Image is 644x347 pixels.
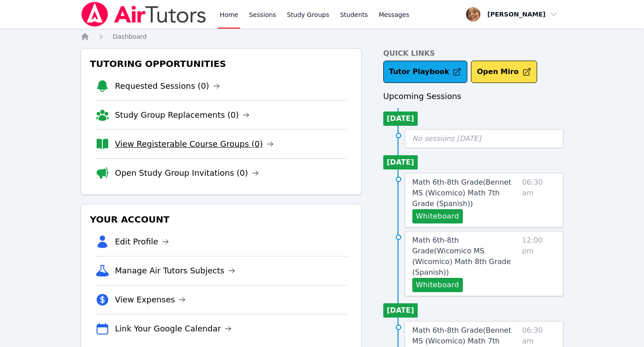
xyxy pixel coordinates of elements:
nav: Breadcrumb [80,32,563,41]
h4: Quick Links [383,48,563,59]
h3: Your Account [88,211,354,227]
h3: Tutoring Opportunities [88,56,354,72]
a: Math 6th-8th Grade(Bennet MS (Wicomico) Math 7th Grade (Spanish)) [412,177,519,209]
li: [DATE] [383,112,418,126]
a: Study Group Replacements (0) [115,109,250,121]
a: Requested Sessions (0) [115,80,220,92]
span: Math 6th-8th Grade ( Wicomico MS (Wicomico) Math 8th Grade (Spanish) ) [412,236,511,277]
a: Open Study Group Invitations (0) [115,167,259,179]
a: View Registerable Course Groups (0) [115,138,274,150]
li: [DATE] [383,303,418,318]
a: Edit Profile [115,235,169,248]
a: Dashboard [113,32,147,41]
span: Dashboard [113,33,147,40]
button: Whiteboard [412,209,463,223]
button: Open Miro [471,61,537,83]
a: Link Your Google Calendar [115,322,232,335]
img: Air Tutors [80,2,207,27]
a: Math 6th-8th Grade(Wicomico MS (Wicomico) Math 8th Grade (Spanish)) [412,235,518,278]
h3: Upcoming Sessions [383,90,563,103]
span: Math 6th-8th Grade ( Bennet MS (Wicomico) Math 7th Grade (Spanish) ) [412,178,511,208]
span: 06:30 am [522,177,556,223]
button: Whiteboard [412,278,463,292]
span: No sessions [DATE] [412,134,481,143]
a: Manage Air Tutors Subjects [115,264,235,277]
span: Messages [379,10,410,19]
a: Tutor Playbook [383,61,468,83]
span: 12:00 pm [522,235,556,292]
a: View Expenses [115,293,186,306]
li: [DATE] [383,155,418,169]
